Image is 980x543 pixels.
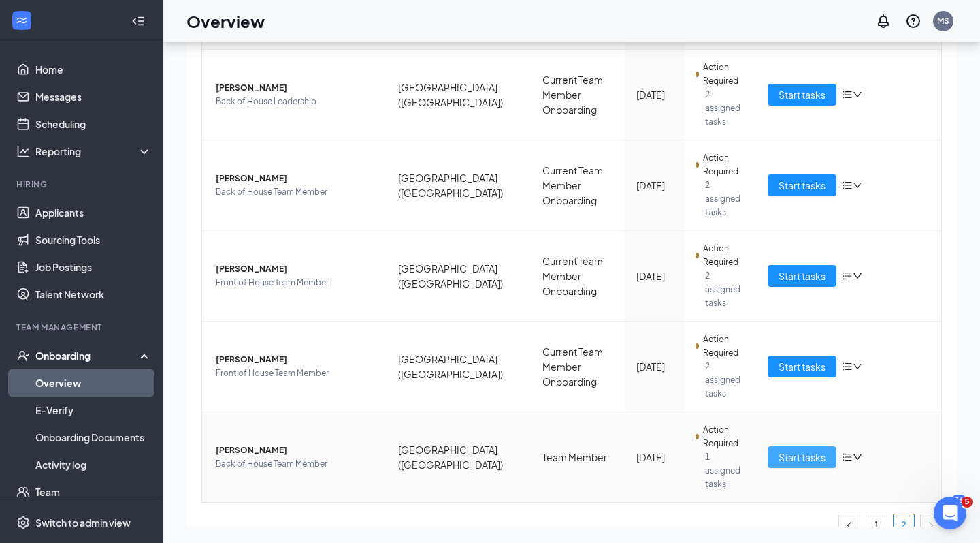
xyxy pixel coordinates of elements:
[866,514,887,536] li: 1
[636,178,674,193] div: [DATE]
[532,140,625,231] td: Current Team Member Onboarding
[216,185,376,199] span: Back of House Team Member
[216,172,376,185] span: [PERSON_NAME]
[842,180,853,191] span: bars
[16,516,30,529] svg: Settings
[636,359,674,374] div: [DATE]
[853,452,862,462] span: down
[16,144,30,158] svg: Analysis
[927,521,935,529] span: right
[387,140,532,231] td: [GEOGRAPHIC_DATA] ([GEOGRAPHIC_DATA])
[216,457,376,471] span: Back of House Team Member
[962,497,973,508] span: 5
[35,281,152,308] a: Talent Network
[216,444,376,457] span: [PERSON_NAME]
[951,495,966,506] div: 36
[905,13,921,29] svg: QuestionInfo
[853,90,862,99] span: down
[842,361,853,372] span: bars
[875,13,892,29] svg: Notifications
[35,83,152,110] a: Messages
[636,268,674,283] div: [DATE]
[934,497,966,529] iframe: Intercom live chat
[842,452,853,463] span: bars
[705,450,745,491] span: 1 assigned tasks
[779,359,826,374] span: Start tasks
[768,84,836,106] button: Start tasks
[35,369,152,397] a: Overview
[35,144,152,158] div: Reporting
[387,412,532,502] td: [GEOGRAPHIC_DATA] ([GEOGRAPHIC_DATA])
[35,516,131,529] div: Switch to admin view
[16,179,149,190] div: Hiring
[216,353,376,367] span: [PERSON_NAME]
[35,199,152,226] a: Applicants
[35,397,152,424] a: E-Verify
[853,362,862,371] span: down
[636,450,674,465] div: [DATE]
[35,478,152,506] a: Team
[842,270,853,281] span: bars
[16,322,149,333] div: Team Management
[387,50,532,140] td: [GEOGRAPHIC_DATA] ([GEOGRAPHIC_DATA])
[35,424,152,451] a: Onboarding Documents
[703,423,745,450] span: Action Required
[779,450,826,465] span: Start tasks
[920,514,942,536] button: right
[779,178,826,193] span: Start tasks
[842,89,853,100] span: bars
[705,88,745,129] span: 2 assigned tasks
[893,514,915,536] li: 2
[186,10,265,33] h1: Overview
[216,95,376,108] span: Back of House Leadership
[703,61,745,88] span: Action Required
[532,412,625,502] td: Team Member
[216,262,376,276] span: [PERSON_NAME]
[845,521,853,529] span: left
[779,268,826,283] span: Start tasks
[35,349,140,362] div: Onboarding
[768,446,836,468] button: Start tasks
[705,179,745,219] span: 2 assigned tasks
[768,174,836,196] button: Start tasks
[35,253,152,281] a: Job Postings
[216,81,376,95] span: [PERSON_NAME]
[838,514,860,536] button: left
[131,14,145,28] svg: Collapse
[705,360,745,401] span: 2 assigned tasks
[35,56,152,83] a: Home
[35,110,152,138] a: Scheduling
[920,514,942,536] li: Next Page
[768,265,836,287] button: Start tasks
[387,231,532,322] td: [GEOGRAPHIC_DATA] ([GEOGRAPHIC_DATA])
[866,514,887,535] a: 1
[779,87,826,102] span: Start tasks
[705,269,745,310] span: 2 assigned tasks
[703,242,745,269] span: Action Required
[216,367,376,380] span: Front of House Team Member
[937,15,949,27] div: MS
[838,514,860,536] li: Previous Page
[216,276,376,290] span: Front of House Team Member
[636,87,674,102] div: [DATE]
[387,322,532,412] td: [GEOGRAPHIC_DATA] ([GEOGRAPHIC_DATA])
[703,332,745,360] span: Action Required
[15,14,29,27] svg: WorkstreamLogo
[894,514,914,535] a: 2
[532,322,625,412] td: Current Team Member Onboarding
[532,231,625,322] td: Current Team Member Onboarding
[853,181,862,190] span: down
[16,349,30,362] svg: UserCheck
[532,50,625,140] td: Current Team Member Onboarding
[35,226,152,253] a: Sourcing Tools
[703,151,745,179] span: Action Required
[768,356,836,377] button: Start tasks
[35,451,152,478] a: Activity log
[853,271,862,281] span: down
